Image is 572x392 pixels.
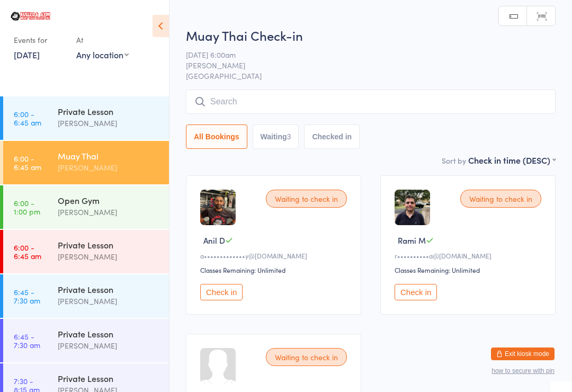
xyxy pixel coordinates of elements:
[200,265,350,274] div: Classes Remaining: Unlimited
[3,185,169,229] a: 6:00 -1:00 pmOpen Gym[PERSON_NAME]
[3,141,169,184] a: 6:00 -6:45 amMuay Thai[PERSON_NAME]
[14,243,41,260] time: 6:00 - 6:45 am
[76,31,129,49] div: At
[395,190,430,225] img: image1737587588.png
[58,251,160,263] div: [PERSON_NAME]
[253,124,299,149] button: Waiting3
[58,194,160,206] div: Open Gym
[14,154,41,171] time: 6:00 - 6:45 am
[76,49,129,60] div: Any location
[186,124,247,149] button: All Bookings
[3,274,169,318] a: 6:45 -7:30 amPrivate Lesson[PERSON_NAME]
[58,105,160,117] div: Private Lesson
[58,372,160,384] div: Private Lesson
[491,348,555,360] button: Exit kiosk mode
[186,60,539,70] span: [PERSON_NAME]
[14,49,40,60] a: [DATE]
[442,155,466,166] label: Sort by
[58,239,160,251] div: Private Lesson
[200,284,243,300] button: Check in
[58,206,160,218] div: [PERSON_NAME]
[200,251,350,260] div: a•••••••••••••y@[DOMAIN_NAME]
[398,235,426,246] span: Rami M
[14,332,40,349] time: 6:45 - 7:30 am
[14,199,40,216] time: 6:00 - 1:00 pm
[14,288,40,305] time: 6:45 - 7:30 am
[395,284,437,300] button: Check in
[203,235,225,246] span: Anil D
[186,70,556,81] span: [GEOGRAPHIC_DATA]
[266,190,347,208] div: Waiting to check in
[58,295,160,307] div: [PERSON_NAME]
[58,283,160,295] div: Private Lesson
[186,49,539,60] span: [DATE] 6:00am
[186,90,556,114] input: Search
[200,190,236,225] img: image1737683932.png
[266,348,347,366] div: Waiting to check in
[3,319,169,362] a: 6:45 -7:30 amPrivate Lesson[PERSON_NAME]
[287,132,291,141] div: 3
[460,190,541,208] div: Waiting to check in
[395,251,544,260] div: r••••••••••a@[DOMAIN_NAME]
[3,230,169,273] a: 6:00 -6:45 amPrivate Lesson[PERSON_NAME]
[14,31,66,49] div: Events for
[58,117,160,129] div: [PERSON_NAME]
[58,150,160,162] div: Muay Thai
[395,265,544,274] div: Classes Remaining: Unlimited
[304,124,360,149] button: Checked in
[58,328,160,340] div: Private Lesson
[491,367,555,375] button: how to secure with pin
[186,26,556,44] h2: Muay Thai Check-in
[468,154,556,166] div: Check in time (DESC)
[58,340,160,352] div: [PERSON_NAME]
[11,12,50,21] img: Bulldog Gym Castle Hill Pty Ltd
[3,96,169,140] a: 6:00 -6:45 amPrivate Lesson[PERSON_NAME]
[58,162,160,174] div: [PERSON_NAME]
[14,110,41,127] time: 6:00 - 6:45 am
